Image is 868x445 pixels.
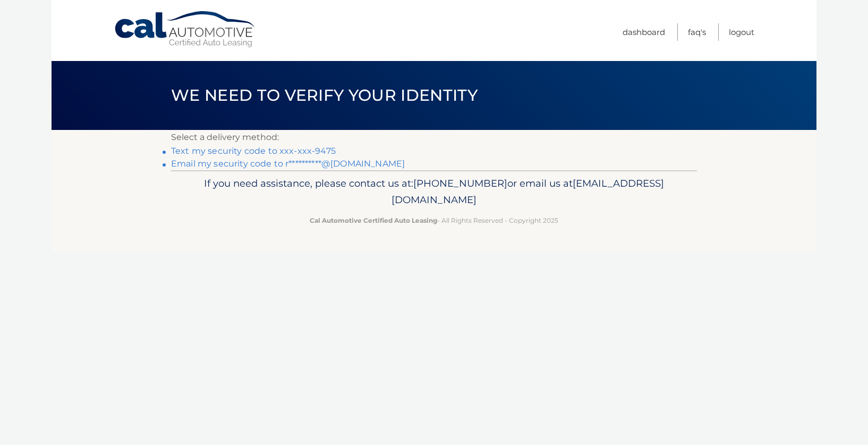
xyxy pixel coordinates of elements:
a: Dashboard [623,23,665,41]
a: Email my security code to r**********@[DOMAIN_NAME] [171,159,405,169]
span: We need to verify your identity [171,85,478,105]
a: Logout [729,23,754,41]
a: Cal Automotive [114,11,257,48]
p: Select a delivery method: [171,130,697,145]
p: - All Rights Reserved - Copyright 2025 [178,215,690,226]
a: FAQ's [688,23,706,41]
strong: Cal Automotive Certified Auto Leasing [310,216,437,224]
p: If you need assistance, please contact us at: or email us at [178,175,690,209]
span: [PHONE_NUMBER] [413,177,507,189]
a: Text my security code to xxx-xxx-9475 [171,146,336,156]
